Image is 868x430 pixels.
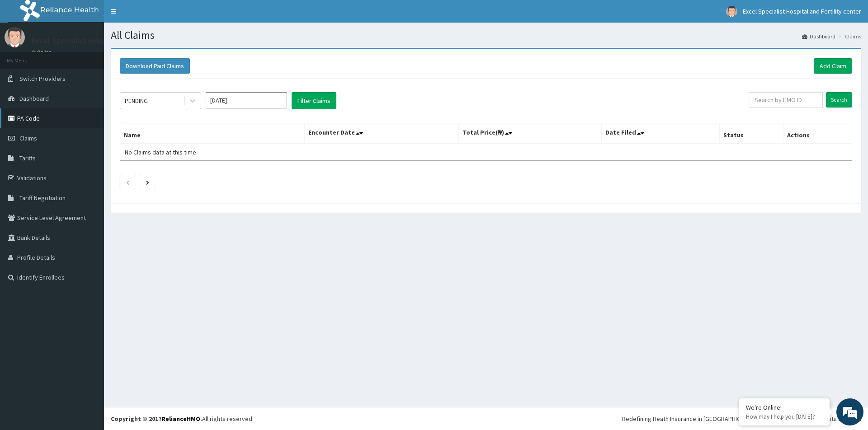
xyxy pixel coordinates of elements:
[601,123,719,144] th: Date Filed
[19,154,36,162] span: Tariffs
[32,49,53,56] a: Online
[836,33,861,40] li: Claims
[292,92,336,109] button: Filter Claims
[120,123,305,144] th: Name
[746,413,823,421] p: How may I help you today?
[146,178,149,186] a: Next page
[726,6,737,17] img: User Image
[104,407,868,430] footer: All rights reserved.
[743,7,861,15] span: Excel Specialist Hospital and Fertility center
[125,96,148,105] div: PENDING
[161,415,200,423] a: RelianceHMO
[826,92,852,107] input: Search
[19,194,66,202] span: Tariff Negotiation
[802,33,835,40] a: Dashboard
[814,58,852,74] a: Add Claim
[622,414,861,423] div: Redefining Heath Insurance in [GEOGRAPHIC_DATA] using Telemedicine and Data Science!
[111,415,202,423] strong: Copyright © 2017 .
[32,37,189,45] p: Excel Specialist Hospital and Fertility center
[125,148,198,156] span: No Claims data at this time.
[458,123,601,144] th: Total Price(₦)
[19,75,66,83] span: Switch Providers
[206,92,287,108] input: Select Month and Year
[19,94,49,103] span: Dashboard
[111,29,861,41] h1: All Claims
[304,123,458,144] th: Encounter Date
[120,58,190,74] button: Download Paid Claims
[719,123,783,144] th: Status
[746,403,823,411] div: We're Online!
[783,123,852,144] th: Actions
[126,178,130,186] a: Previous page
[19,134,37,142] span: Claims
[5,27,25,47] img: User Image
[749,92,823,107] input: Search by HMO ID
